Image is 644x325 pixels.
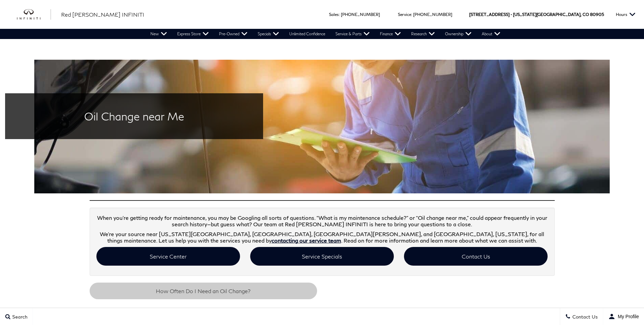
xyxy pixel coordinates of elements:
[61,11,144,18] span: Red [PERSON_NAME] INFINITI
[404,247,548,266] a: Contact Us
[284,29,330,39] a: Unlimited Confidence
[172,29,214,39] a: Express Store
[469,12,604,17] a: [STREET_ADDRESS] • [US_STATE][GEOGRAPHIC_DATA], CO 80905
[398,12,411,17] span: Service
[615,314,639,319] span: My Profile
[90,283,317,299] a: How Often Do I Need an Oil Change?
[603,308,644,325] button: user-profile-menu
[253,29,284,39] a: Specials
[406,29,440,39] a: Research
[17,9,51,20] img: INFINITI
[477,29,505,39] a: About
[214,29,253,39] a: Pre-Owned
[571,314,598,320] span: Contact Us
[17,9,51,20] a: infiniti
[145,29,505,39] nav: Main Navigation
[11,314,27,320] span: Search
[96,214,548,227] p: When you’re getting ready for maintenance, you may be Googling all sorts of questions. “What is m...
[272,237,341,244] a: contacting our service team
[413,12,452,17] a: [PHONE_NUMBER]
[15,110,253,122] h2: Oil Change near Me
[96,247,240,266] a: Service Center
[61,11,144,19] a: Red [PERSON_NAME] INFINITI
[341,12,380,17] a: [PHONE_NUMBER]
[375,29,406,39] a: Finance
[145,29,172,39] a: New
[411,12,412,17] span: :
[96,231,548,244] p: We’re your source near [US_STATE][GEOGRAPHIC_DATA], [GEOGRAPHIC_DATA], [GEOGRAPHIC_DATA][PERSON_N...
[329,12,339,17] span: Sales
[250,247,394,266] a: Service Specials
[339,12,340,17] span: :
[330,29,375,39] a: Service & Parts
[440,29,477,39] a: Ownership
